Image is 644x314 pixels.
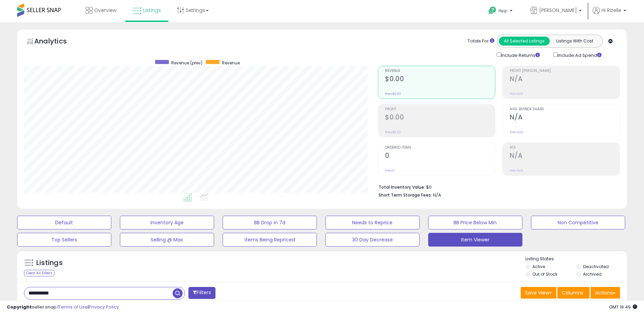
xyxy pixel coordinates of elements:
[7,304,119,311] div: seller snap | |
[385,69,495,73] span: Revenue
[532,264,545,269] label: Active
[510,168,523,173] small: Prev: N/A
[428,216,522,229] button: BB Price Below Min
[385,108,495,111] span: Profit
[539,7,577,14] span: [PERSON_NAME]
[562,289,583,296] span: Columns
[188,287,215,299] button: Filters
[379,183,615,191] li: $0
[385,92,401,96] small: Prev: $0.00
[557,287,590,299] button: Columns
[549,37,600,46] button: Listings With Cost
[583,271,602,277] label: Archived
[385,146,495,150] span: Ordered Items
[468,38,494,45] div: Totals For
[602,7,621,14] span: Hi Rizelle
[499,37,550,46] button: All Selected Listings
[325,233,420,247] button: 30 Day Decrease
[609,304,637,310] span: 2025-08-11 19:49 GMT
[120,216,214,229] button: Inventory Age
[379,192,432,198] b: Short Term Storage Fees:
[510,152,620,161] h2: N/A
[222,60,240,66] span: Revenue
[591,287,620,299] button: Actions
[325,216,420,229] button: Needs to Reprice
[385,75,495,84] h2: $0.00
[510,146,620,150] span: ROI
[36,258,63,268] h5: Listings
[94,7,116,14] span: Overview
[492,51,548,59] div: Include Returns
[510,75,620,84] h2: N/A
[548,51,612,59] div: Include Ad Spend
[531,216,625,229] button: Non Competitive
[223,233,317,247] button: Items Being Repriced
[433,192,442,198] span: N/A
[143,7,161,14] span: Listings
[488,6,497,15] i: Get Help
[510,92,523,96] small: Prev: N/A
[59,304,88,310] a: Terms of Use
[428,233,522,247] button: Item Viewer
[385,152,495,161] h2: 0
[498,8,508,14] span: Help
[34,36,80,48] h5: Analytics
[483,1,519,22] a: Help
[17,216,111,229] button: Default
[510,108,620,111] span: Avg. Buybox Share
[525,256,627,262] p: Listing States:
[532,271,557,277] label: Out of Stock
[385,130,401,134] small: Prev: $0.00
[593,7,626,22] a: Hi Rizelle
[171,60,202,66] span: Revenue (prev)
[510,113,620,123] h2: N/A
[510,130,523,134] small: Prev: N/A
[385,113,495,123] h2: $0.00
[583,264,609,269] label: Deactivated
[17,233,111,247] button: Top Sellers
[379,184,425,190] b: Total Inventory Value:
[521,287,556,299] button: Save View
[89,304,119,310] a: Privacy Policy
[120,233,214,247] button: Selling @ Max
[7,304,32,310] strong: Copyright
[24,270,54,276] div: Clear All Filters
[510,69,620,73] span: Profit [PERSON_NAME]
[385,168,395,173] small: Prev: 0
[223,216,317,229] button: BB Drop in 7d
